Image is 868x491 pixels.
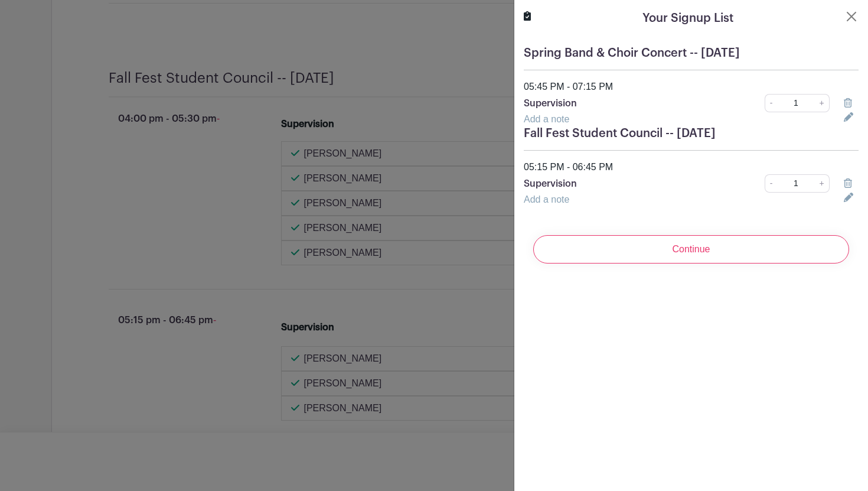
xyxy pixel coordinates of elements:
[524,194,569,204] a: Add a note
[815,94,830,112] a: +
[524,96,713,110] p: Supervision
[524,126,859,141] h5: Fall Fest Student Council -- [DATE]
[533,235,849,264] input: Continue
[524,46,859,60] h5: Spring Band & Choir Concert -- [DATE]
[765,94,778,112] a: -
[815,174,830,193] a: +
[524,114,569,124] a: Add a note
[524,177,713,191] p: Supervision
[517,160,866,174] div: 05:15 PM - 06:45 PM
[642,9,733,27] h5: Your Signup List
[765,174,778,193] a: -
[517,80,866,94] div: 05:45 PM - 07:15 PM
[844,9,859,24] button: Close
